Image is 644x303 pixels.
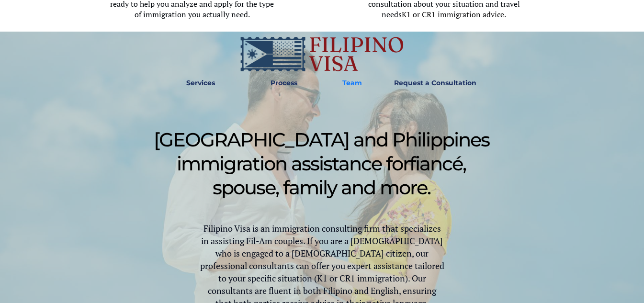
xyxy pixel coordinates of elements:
[409,152,463,175] span: fiancé
[154,128,489,199] span: [GEOGRAPHIC_DATA] and Philippines immigration assistance for , spouse, family and more.
[336,72,368,94] a: Team
[394,79,476,87] strong: Request a Consultation
[390,72,481,94] a: Request a Consultation
[271,79,297,87] strong: Process
[266,72,302,94] a: Process
[402,9,506,20] span: K1 or CR1 immigration advice.
[180,72,222,94] a: Services
[186,79,215,87] strong: Services
[342,79,362,87] strong: Team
